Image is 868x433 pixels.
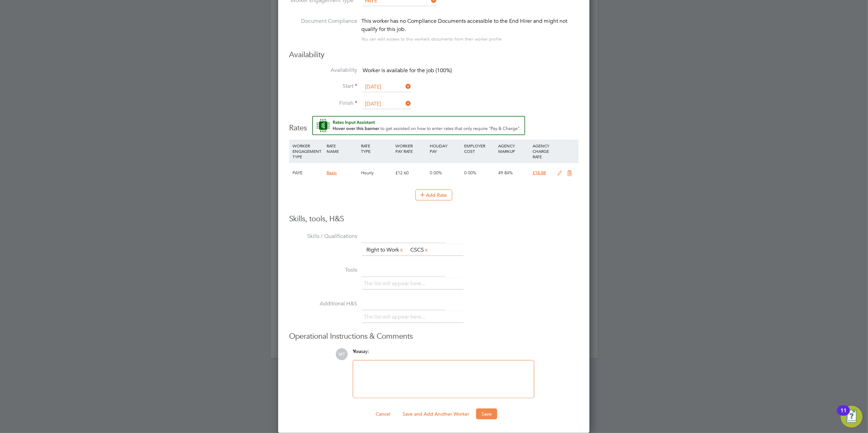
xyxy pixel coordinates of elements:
h3: Availability [289,50,579,60]
h3: Operational Instructions & Comments [289,332,579,341]
label: Finish [289,100,357,107]
span: Basic [327,170,337,176]
span: 49.84% [499,170,513,176]
label: Skills / Qualifications [289,233,357,240]
span: £18.88 [533,170,546,176]
button: Open Resource Center, 11 new notifications [841,406,863,428]
span: Worker is available for the job (100%) [363,67,452,74]
label: Document Compliance [289,17,357,42]
div: WORKER ENGAGEMENT TYPE [291,140,325,163]
label: Tools [289,267,357,274]
div: AGENCY MARKUP [497,140,531,157]
a: x [424,245,429,254]
button: Save [476,408,497,419]
div: PAYE [291,163,325,183]
div: Hourly [359,163,394,183]
div: 11 [840,411,847,419]
li: The list will appear here... [364,312,428,322]
div: EMPLOYER COST [462,140,497,157]
span: You [353,349,361,354]
div: HOLIDAY PAY [428,140,462,157]
div: This worker has no Compliance Documents accessible to the End Hirer and might not qualify for thi... [361,17,579,33]
a: x [399,245,404,254]
div: RATE TYPE [359,140,394,157]
label: Additional H&S [289,300,357,307]
span: 0.00% [430,170,442,176]
span: 0.00% [464,170,476,176]
div: You can edit access to this worker’s documents from their worker profile. [361,35,503,43]
button: Save and Add Another Worker [397,408,475,419]
li: The list will appear here... [364,279,428,288]
div: AGENCY CHARGE RATE [531,140,554,163]
button: Add Rate [415,190,452,201]
h3: Skills, tools, H&S [289,214,579,224]
li: CSCS [408,245,431,255]
div: RATE NAME [325,140,360,157]
button: Cancel [370,408,396,419]
div: WORKER PAY RATE [394,140,428,157]
div: £12.60 [394,163,428,183]
label: Start [289,83,357,90]
input: Select one [363,99,411,109]
input: Select one [363,82,411,92]
h3: Rates [289,116,579,133]
li: Right to Work [364,245,407,255]
button: Rate Assistant [312,116,525,135]
label: Availability [289,67,357,74]
span: MT [336,348,348,360]
div: say: [353,348,534,360]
